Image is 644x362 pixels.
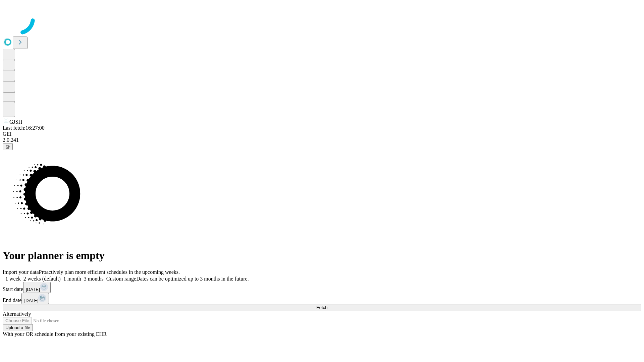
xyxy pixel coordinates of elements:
[3,311,31,317] span: Alternatively
[5,276,21,282] span: 1 week
[84,276,104,282] span: 3 months
[3,249,641,262] h1: Your planner is empty
[3,269,39,275] span: Import your data
[3,125,45,131] span: Last fetch: 16:27:00
[106,276,136,282] span: Custom range
[21,293,49,304] button: [DATE]
[3,137,641,143] div: 2.0.241
[26,287,40,292] span: [DATE]
[3,304,641,311] button: Fetch
[3,331,107,337] span: With your OR schedule from your existing EHR
[3,143,13,150] button: @
[3,131,641,137] div: GEI
[39,269,180,275] span: Proactively plan more efficient schedules in the upcoming weeks.
[3,324,33,331] button: Upload a file
[5,144,10,149] span: @
[3,282,641,293] div: Start date
[316,305,327,310] span: Fetch
[23,282,51,293] button: [DATE]
[136,276,249,282] span: Dates can be optimized up to 3 months in the future.
[23,276,61,282] span: 2 weeks (default)
[3,293,641,304] div: End date
[24,298,38,303] span: [DATE]
[63,276,81,282] span: 1 month
[9,119,22,125] span: GJSH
